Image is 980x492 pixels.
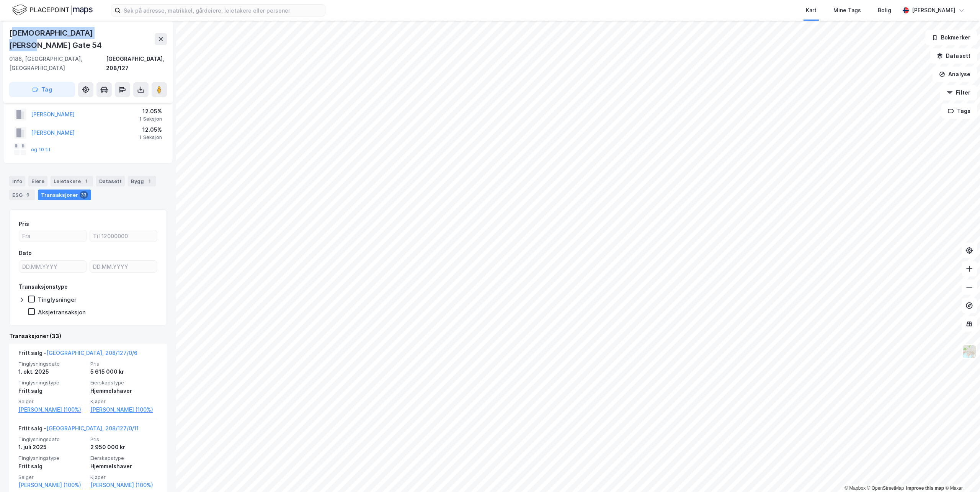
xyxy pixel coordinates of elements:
[90,436,158,443] span: Pris
[844,485,866,491] a: Mapbox
[128,176,156,186] div: Bygg
[942,455,980,492] iframe: Chat Widget
[46,350,137,356] a: [GEOGRAPHIC_DATA], 208/127/0/6
[925,30,977,45] button: Bokmerker
[96,176,125,186] div: Datasett
[9,27,155,51] div: [DEMOGRAPHIC_DATA][PERSON_NAME] Gate 54
[19,282,68,291] div: Transaksjonstype
[24,191,32,199] div: 9
[906,485,944,491] a: Improve this map
[18,443,86,452] div: 1. juli 2025
[12,3,93,17] img: logo.f888ab2527a4732fd821a326f86c7f29.svg
[9,82,75,97] button: Tag
[941,103,977,119] button: Tags
[19,248,32,258] div: Dato
[139,134,162,141] div: 1 Seksjon
[9,176,25,186] div: Info
[106,54,167,73] div: [GEOGRAPHIC_DATA], 208/127
[38,296,77,303] div: Tinglysninger
[90,474,158,481] span: Kjøper
[942,455,980,492] div: Kontrollprogram for chat
[18,481,86,490] a: [PERSON_NAME] (100%)
[18,424,139,436] div: Fritt salg -
[18,405,86,414] a: [PERSON_NAME] (100%)
[19,230,86,242] input: Fra
[18,367,86,376] div: 1. okt. 2025
[18,348,137,361] div: Fritt salg -
[80,191,88,199] div: 33
[139,125,162,134] div: 12.05%
[912,6,955,15] div: [PERSON_NAME]
[930,48,977,64] button: Datasett
[940,85,977,100] button: Filter
[18,462,86,471] div: Fritt salg
[833,6,861,15] div: Mine Tags
[18,455,86,461] span: Tinglysningstype
[878,6,891,15] div: Bolig
[19,261,86,272] input: DD.MM.YYYY
[90,261,157,272] input: DD.MM.YYYY
[90,405,158,414] a: [PERSON_NAME] (100%)
[90,481,158,490] a: [PERSON_NAME] (100%)
[90,462,158,471] div: Hjemmelshaver
[806,6,817,15] div: Kart
[90,386,158,396] div: Hjemmelshaver
[90,443,158,452] div: 2 950 000 kr
[139,107,162,116] div: 12.05%
[46,425,139,432] a: [GEOGRAPHIC_DATA], 208/127/0/11
[90,379,158,386] span: Eierskapstype
[18,436,86,443] span: Tinglysningsdato
[139,116,162,122] div: 1 Seksjon
[38,190,91,200] div: Transaksjoner
[18,398,86,405] span: Selger
[82,177,90,185] div: 1
[90,398,158,405] span: Kjøper
[962,344,977,359] img: Z
[90,455,158,461] span: Eierskapstype
[38,309,86,316] div: Aksjetransaksjon
[9,332,167,341] div: Transaksjoner (33)
[867,485,904,491] a: OpenStreetMap
[18,386,86,396] div: Fritt salg
[9,54,106,73] div: 0186, [GEOGRAPHIC_DATA], [GEOGRAPHIC_DATA]
[19,219,29,229] div: Pris
[9,190,35,200] div: ESG
[90,361,158,367] span: Pris
[121,5,325,16] input: Søk på adresse, matrikkel, gårdeiere, leietakere eller personer
[933,67,977,82] button: Analyse
[18,361,86,367] span: Tinglysningsdato
[145,177,153,185] div: 1
[28,176,47,186] div: Eiere
[90,367,158,376] div: 5 615 000 kr
[18,474,86,481] span: Selger
[90,230,157,242] input: Til 12000000
[51,176,93,186] div: Leietakere
[18,379,86,386] span: Tinglysningstype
